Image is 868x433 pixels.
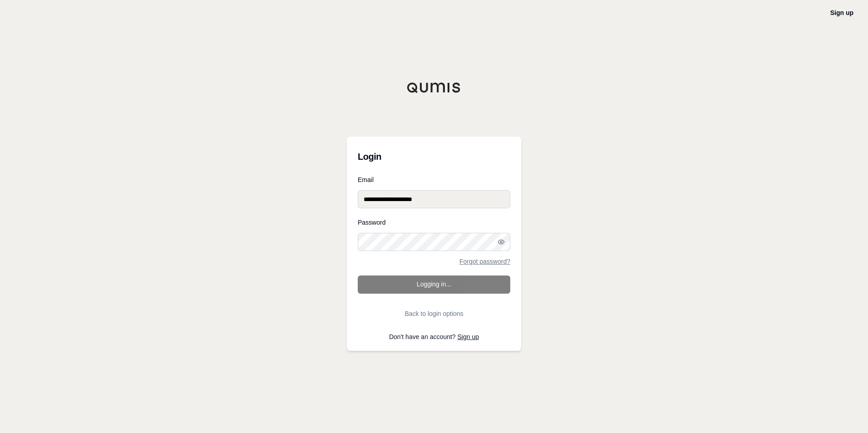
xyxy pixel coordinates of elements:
[830,9,853,16] a: Sign up
[358,148,510,166] h3: Login
[407,82,461,93] img: Qumis
[358,177,510,183] label: Email
[459,258,510,265] a: Forgot password?
[358,305,510,323] button: Back to login options
[458,333,479,340] a: Sign up
[358,334,510,340] p: Don't have an account?
[358,219,510,226] label: Password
